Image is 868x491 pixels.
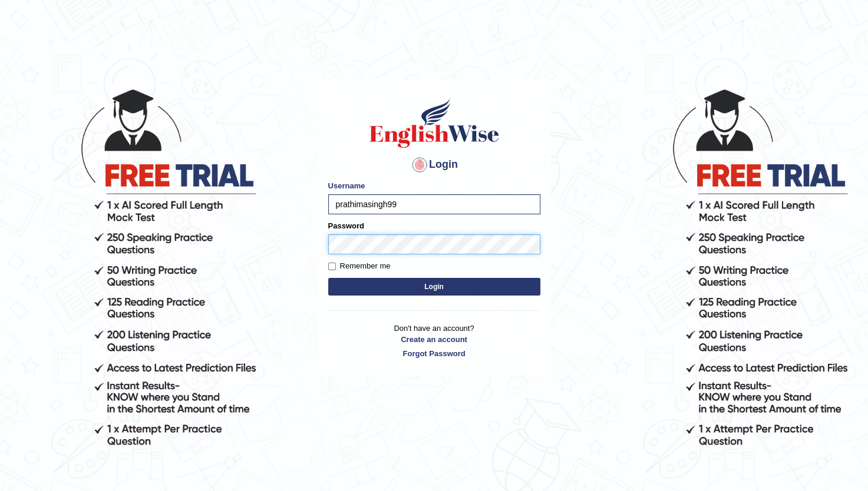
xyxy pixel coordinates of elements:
img: Logo of English Wise sign in for intelligent practice with AI [367,97,501,150]
a: Create an account [328,334,540,345]
label: Remember me [328,260,391,272]
input: Remember me [328,263,336,270]
a: Forgot Password [328,348,540,359]
label: Username [328,180,365,191]
h4: Login [328,155,540,174]
button: Login [328,278,540,296]
p: Don't have an account? [328,323,540,359]
label: Password [328,220,364,231]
